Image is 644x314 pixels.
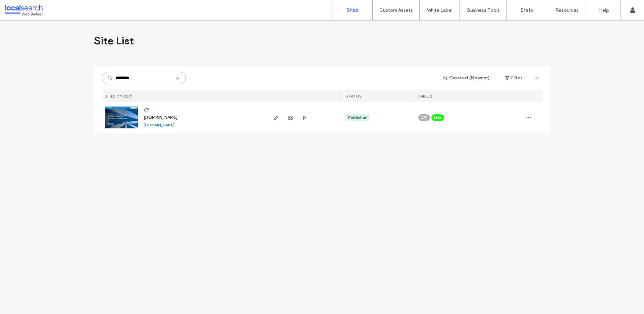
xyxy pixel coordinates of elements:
[144,122,174,127] a: [DOMAIN_NAME]
[379,7,413,13] label: Custom Assets
[347,7,358,13] label: Sites
[599,7,609,13] label: Help
[498,73,529,83] button: Filter
[15,5,29,11] span: Help
[434,115,441,121] span: Live
[427,7,452,13] label: White Label
[437,73,496,83] button: Created (Newest)
[105,94,133,99] span: SITES (1/13237)
[418,94,432,99] span: LABELS
[348,115,368,121] div: Published
[421,115,427,121] span: API
[467,7,500,13] label: Business Tools
[94,34,134,47] span: Site List
[144,115,177,120] a: [DOMAIN_NAME]
[345,94,362,99] span: STATUS
[521,7,533,13] label: Stats
[555,7,579,13] label: Resources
